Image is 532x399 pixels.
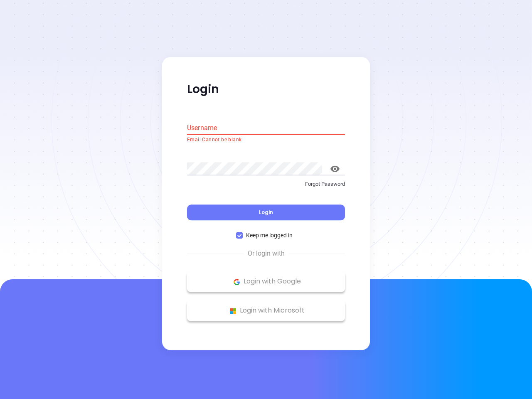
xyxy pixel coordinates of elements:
span: Keep me logged in [243,231,296,240]
p: Email Cannot be blank [187,136,345,144]
a: Forgot Password [187,180,345,195]
p: Login with Microsoft [191,305,341,317]
p: Login [187,82,345,97]
p: Forgot Password [187,180,345,188]
button: Microsoft Logo Login with Microsoft [187,300,345,321]
button: Login [187,205,345,221]
button: toggle password visibility [325,159,345,179]
p: Login with Google [191,276,341,288]
img: Microsoft Logo [228,306,238,316]
img: Google Logo [232,277,242,287]
span: Login [259,209,273,216]
span: Or login with [244,249,289,259]
button: Google Logo Login with Google [187,271,345,292]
